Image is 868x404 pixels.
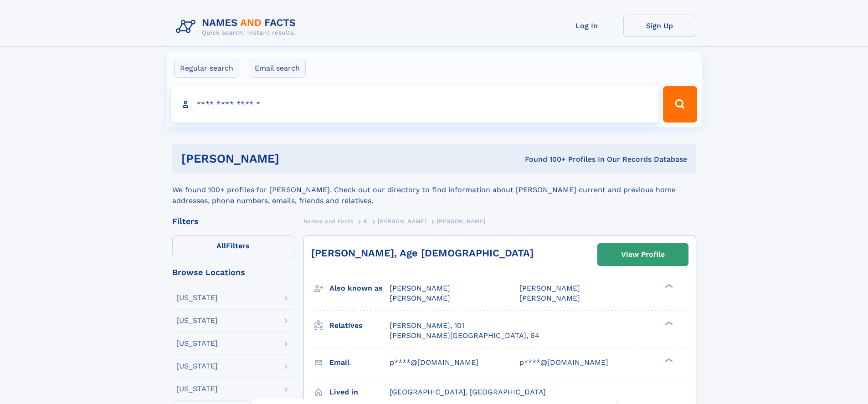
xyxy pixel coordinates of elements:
label: Email search [249,59,306,78]
div: Browse Locations [172,268,294,276]
div: We found 100+ profiles for [PERSON_NAME]. Check out our directory to find information about [PERS... [172,174,696,206]
h3: Also known as [329,281,390,296]
h3: Email [329,355,390,370]
h3: Relatives [329,318,390,333]
span: All [216,241,226,250]
div: [US_STATE] [176,294,218,302]
label: Filters [172,235,294,257]
span: [PERSON_NAME] [390,284,450,292]
img: Logo Names and Facts [172,15,303,39]
span: K [364,218,368,225]
a: K [364,215,368,227]
div: Found 100+ Profiles In Our Records Database [402,154,687,164]
input: search input [171,86,659,123]
span: [PERSON_NAME] [437,218,486,225]
h3: Lived in [329,384,390,400]
div: ❯ [663,283,673,289]
div: [US_STATE] [176,363,218,370]
a: [PERSON_NAME] [378,215,426,227]
span: [PERSON_NAME] [390,294,450,302]
a: Sign Up [623,15,696,37]
label: Regular search [174,59,239,78]
div: [US_STATE] [176,340,218,347]
div: View Profile [621,244,665,265]
div: [US_STATE] [176,385,218,393]
span: [PERSON_NAME] [378,218,426,225]
div: ❯ [663,320,673,326]
a: [PERSON_NAME][GEOGRAPHIC_DATA], 64 [390,331,539,341]
a: Log In [550,15,623,37]
div: ❯ [663,357,673,363]
h1: [PERSON_NAME] [181,153,402,164]
a: [PERSON_NAME], Age [DEMOGRAPHIC_DATA] [311,247,534,259]
div: [US_STATE] [176,317,218,324]
div: Filters [172,217,294,225]
span: [GEOGRAPHIC_DATA], [GEOGRAPHIC_DATA] [390,388,546,396]
span: [PERSON_NAME] [519,284,580,292]
a: Names and Facts [303,215,354,227]
span: [PERSON_NAME] [519,294,580,302]
a: View Profile [598,244,688,266]
a: [PERSON_NAME], 101 [390,321,464,331]
button: Search Button [663,86,697,123]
